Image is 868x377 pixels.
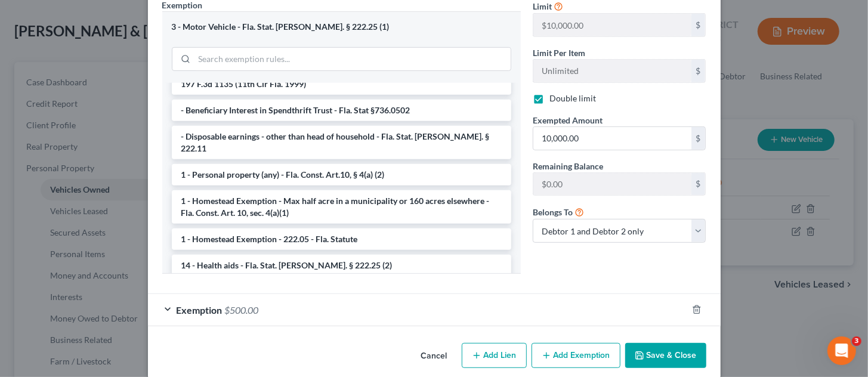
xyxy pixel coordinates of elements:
[691,173,706,196] div: $
[177,304,223,316] span: Exemption
[172,190,511,224] li: 1 - Homestead Exemption - Max half acre in a municipality or 160 acres elsewhere - Fla. Const. Ar...
[462,343,527,368] button: Add Lien
[194,48,511,70] input: Search exemption rules...
[533,207,573,217] span: Belongs To
[532,343,620,368] button: Add Exemption
[172,21,511,33] div: 3 - Motor Vehicle - Fla. Stat. [PERSON_NAME]. § 222.25 (1)
[533,14,691,36] input: --
[172,228,511,250] li: 1 - Homestead Exemption - 222.05 - Fla. Statute
[533,127,691,150] input: 0.00
[533,115,603,125] span: Exempted Amount
[533,160,603,172] label: Remaining Balance
[412,344,457,368] button: Cancel
[533,1,552,11] span: Limit
[533,47,585,59] label: Limit Per Item
[827,336,856,365] iframe: Intercom live chat
[172,164,511,186] li: 1 - Personal property (any) - Fla. Const. Art.10, § 4(a) (2)
[172,126,511,159] li: - Disposable earnings - other than head of household - Fla. Stat. [PERSON_NAME]. § 222.11
[691,60,706,82] div: $
[533,60,691,82] input: --
[172,255,511,276] li: 14 - Health aids - Fla. Stat. [PERSON_NAME]. § 222.25 (2)
[225,304,259,316] span: $500.00
[533,173,691,196] input: --
[852,336,861,346] span: 3
[549,92,596,104] label: Double limit
[691,14,706,36] div: $
[172,100,511,121] li: - Beneficiary Interest in Spendthrift Trust - Fla. Stat §736.0502
[625,343,706,368] button: Save & Close
[691,127,706,150] div: $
